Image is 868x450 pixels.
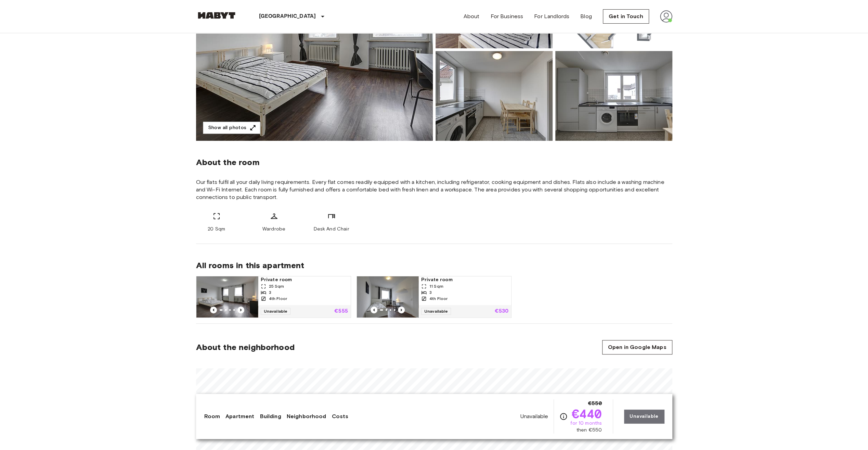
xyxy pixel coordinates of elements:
[208,226,225,233] span: 20 Sqm
[421,308,451,315] span: Unavailable
[559,412,568,421] svg: Check cost overview for full price breakdown. Please note that discounts apply to new joiners onl...
[204,412,220,421] a: Room
[588,399,602,408] span: €550
[196,12,237,19] img: Habyt
[313,226,349,233] span: Desk And Chair
[210,307,217,313] button: Previous image
[436,51,553,141] img: Picture of unit DE-09-011-02M
[570,420,602,427] span: for 10 months
[269,289,271,296] span: 3
[332,412,348,421] a: Costs
[580,12,592,21] a: Blog
[261,308,291,315] span: Unavailable
[225,412,254,421] a: Apartment
[334,309,348,314] p: €555
[357,276,418,317] img: Marketing picture of unit DE-09-011-01M
[196,342,295,352] span: About the neighborhood
[261,276,348,283] span: Private room
[534,12,569,21] a: For Landlords
[269,283,284,289] span: 25 Sqm
[603,9,649,24] a: Get in Touch
[357,276,511,318] a: Marketing picture of unit DE-09-011-01MPrevious imagePrevious imagePrivate room11 Sqm34th FloorUn...
[196,276,351,318] a: Marketing picture of unit DE-09-011-03MPrevious imagePrevious imagePrivate room25 Sqm34th FloorUn...
[421,276,508,283] span: Private room
[196,178,672,201] span: Our flats fulfil all your daily living requirements. Every flat comes readily equipped with a kit...
[576,427,602,434] span: then €550
[262,226,285,233] span: Wardrobe
[555,51,672,141] img: Picture of unit DE-09-011-02M
[495,309,509,314] p: €530
[429,283,443,289] span: 11 Sqm
[429,289,432,296] span: 3
[287,412,326,421] a: Neighborhood
[196,260,672,271] span: All rooms in this apartment
[490,12,523,21] a: For Business
[429,296,448,302] span: 4th Floor
[371,307,377,313] button: Previous image
[571,408,602,420] span: €440
[196,157,672,167] span: About the room
[259,12,316,21] p: [GEOGRAPHIC_DATA]
[398,307,405,313] button: Previous image
[196,276,258,317] img: Marketing picture of unit DE-09-011-03M
[237,307,244,313] button: Previous image
[269,296,287,302] span: 4th Floor
[203,122,260,134] button: Show all photos
[660,10,672,23] img: avatar
[520,413,548,420] span: Unavailable
[260,412,281,421] a: Building
[602,340,672,354] a: Open in Google Maps
[464,12,480,21] a: About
